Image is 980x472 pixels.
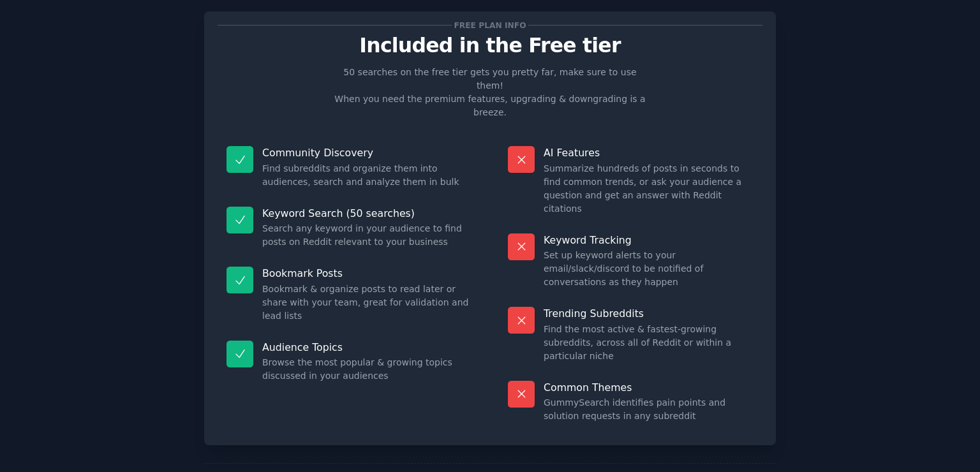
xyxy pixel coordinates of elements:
dd: GummySearch identifies pain points and solution requests in any subreddit [544,396,754,423]
p: Common Themes [544,381,754,394]
p: Bookmark Posts [262,267,472,280]
dd: Bookmark & organize posts to read later or share with your team, great for validation and lead lists [262,283,472,323]
p: Trending Subreddits [544,307,754,320]
p: Included in the Free tier [218,34,762,57]
p: Keyword Search (50 searches) [262,207,472,220]
span: Free plan info [452,18,528,32]
p: AI Features [544,146,754,159]
dd: Summarize hundreds of posts in seconds to find common trends, or ask your audience a question and... [544,162,754,216]
dd: Set up keyword alerts to your email/slack/discord to be notified of conversations as they happen [544,249,754,289]
dd: Browse the most popular & growing topics discussed in your audiences [262,356,472,383]
p: Audience Topics [262,341,472,354]
dd: Find the most active & fastest-growing subreddits, across all of Reddit or within a particular niche [544,323,754,363]
p: 50 searches on the free tier gets you pretty far, make sure to use them! When you need the premiu... [329,66,651,119]
p: Community Discovery [262,146,472,159]
dd: Find subreddits and organize them into audiences, search and analyze them in bulk [262,162,472,189]
dd: Search any keyword in your audience to find posts on Reddit relevant to your business [262,222,472,249]
p: Keyword Tracking [544,233,754,247]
